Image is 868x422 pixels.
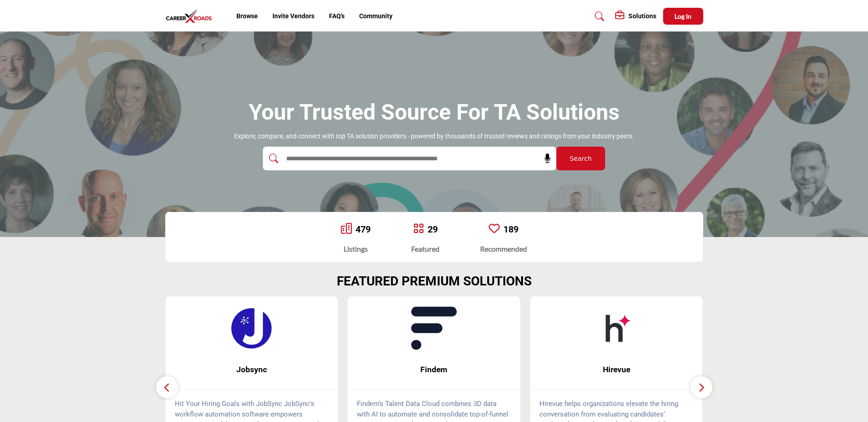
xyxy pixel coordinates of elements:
b: Jobsync [179,358,324,382]
span: Findem [361,364,507,375]
span: Hirevue [544,364,689,375]
div: Listings [341,243,371,254]
img: Findem [411,306,457,351]
a: 479 [356,224,371,235]
a: Hirevue [530,358,703,382]
img: Site Logo [165,9,217,24]
a: FAQ's [329,12,345,20]
b: Findem [361,358,507,382]
h5: Solutions [628,12,656,20]
span: Search [570,154,591,164]
p: Explore, compare, and connect with top TA solution providers - powered by thousands of trusted re... [234,132,634,141]
span: Jobsync [179,364,324,375]
b: Hirevue [544,358,689,382]
button: Search [556,147,605,170]
a: Invite Vendors [272,12,314,20]
h2: FEATURED PREMIUM SOLUTIONS [337,274,532,289]
a: Go to Recommended [489,223,500,236]
a: Search [586,9,610,24]
div: Featured [411,243,439,254]
img: Jobsync [229,306,274,351]
a: Go to Featured [413,223,424,236]
img: Hirevue [594,306,639,351]
button: Log In [663,8,703,25]
a: Findem [348,358,520,382]
div: Recommended [480,243,527,254]
span: Log In [675,12,691,20]
a: 189 [503,224,518,235]
a: 29 [428,224,438,235]
h1: Your Trusted Source for TA Solutions [249,98,620,127]
div: Solutions [615,11,656,22]
a: Jobsync [166,358,338,382]
a: Browse [236,12,258,20]
a: Community [359,12,392,20]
